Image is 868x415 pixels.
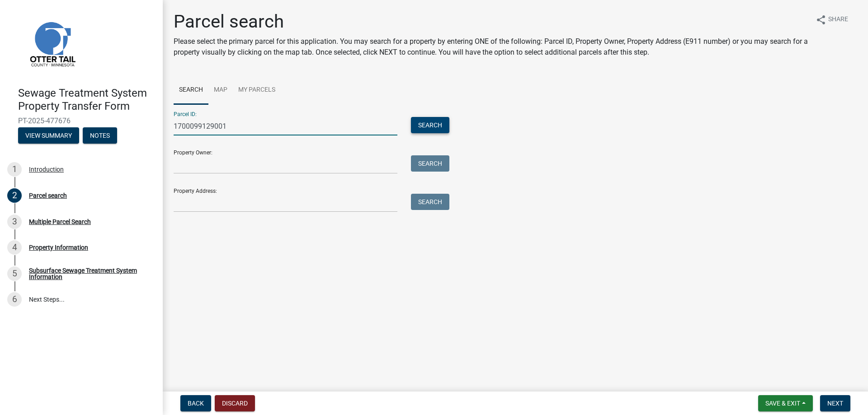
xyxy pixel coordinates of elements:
div: Parcel search [29,192,67,199]
button: Search [411,155,449,172]
button: Discard [215,395,255,411]
div: Subsurface Sewage Treatment System Information [29,267,148,280]
button: Notes [83,127,117,144]
a: Search [174,76,208,105]
button: Back [180,395,211,411]
img: Otter Tail County, Minnesota [18,9,86,77]
h1: Parcel search [174,11,808,33]
span: Back [188,400,204,407]
wm-modal-confirm: Summary [18,132,79,140]
div: 1 [7,162,22,177]
div: Introduction [29,166,64,173]
div: Multiple Parcel Search [29,219,91,225]
button: Save & Exit [758,395,813,411]
button: Search [411,194,449,210]
a: Map [208,76,233,105]
p: Please select the primary parcel for this application. You may search for a property by entering ... [174,36,808,58]
button: shareShare [808,11,855,28]
div: 5 [7,266,22,281]
i: share [816,14,826,25]
button: Next [820,395,850,411]
span: PT-2025-477676 [18,117,145,125]
span: Share [828,14,848,25]
div: 4 [7,240,22,255]
button: View Summary [18,127,79,144]
div: Property Information [29,244,88,251]
div: 2 [7,188,22,203]
div: 6 [7,292,22,307]
wm-modal-confirm: Notes [83,132,117,140]
a: My Parcels [233,76,281,105]
span: Next [827,400,843,407]
span: Save & Exit [765,400,800,407]
div: 3 [7,214,22,229]
h4: Sewage Treatment System Property Transfer Form [18,87,156,113]
button: Search [411,117,449,133]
